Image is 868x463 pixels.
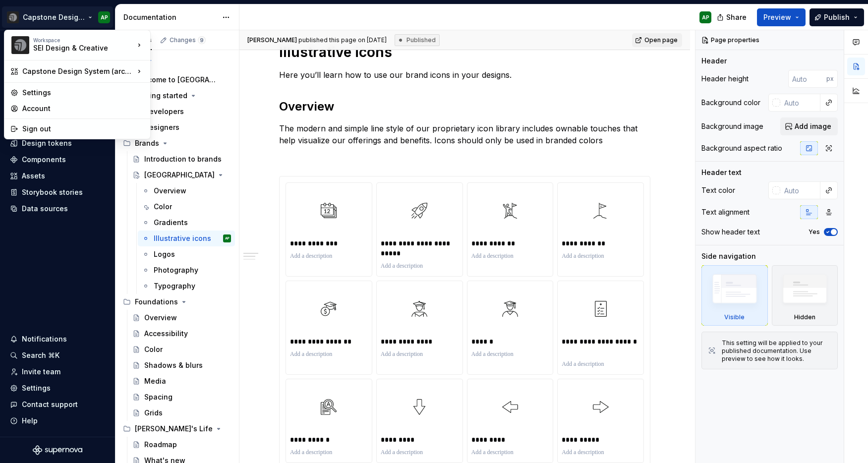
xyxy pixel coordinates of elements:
div: Workspace [33,37,134,43]
div: Sign out [22,124,144,134]
div: Capstone Design System (archive) [22,66,134,76]
div: Account [22,104,144,114]
div: SEI Design & Creative [33,43,117,53]
div: Settings [22,88,144,98]
img: 3ce36157-9fde-47d2-9eb8-fa8ebb961d3d.png [11,36,29,54]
